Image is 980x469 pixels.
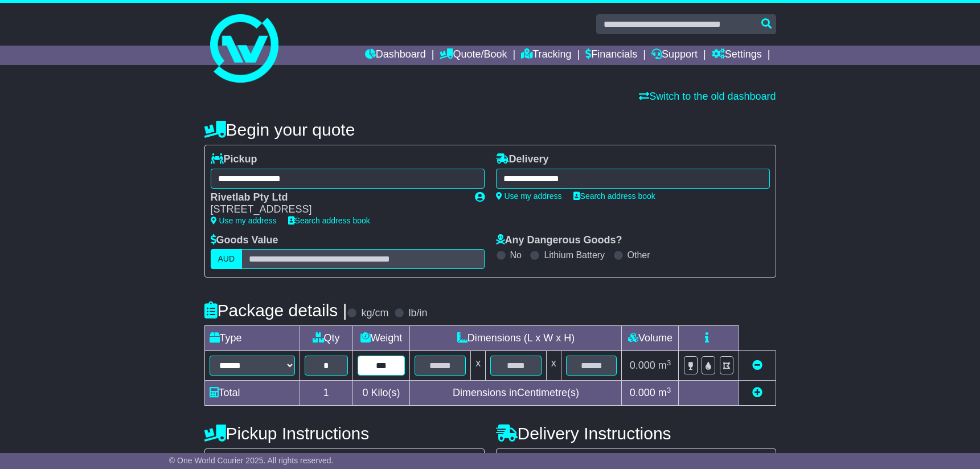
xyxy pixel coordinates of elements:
[204,120,776,139] h4: Begin your quote
[204,424,485,443] h4: Pickup Instructions
[585,46,637,65] a: Financials
[752,387,762,398] a: Add new item
[471,351,486,381] td: x
[211,153,257,166] label: Pickup
[573,191,655,201] a: Search address book
[169,456,334,465] span: © One World Courier 2025. All rights reserved.
[546,351,561,381] td: x
[204,326,300,351] td: Type
[300,381,352,406] td: 1
[410,381,622,406] td: Dimensions in Centimetre(s)
[651,46,698,65] a: Support
[630,360,655,371] span: 0.000
[288,216,370,225] a: Search address book
[408,307,427,320] label: lb/in
[211,216,277,225] a: Use my address
[658,360,671,371] span: m
[639,91,776,102] a: Switch to the old dashboard
[496,424,776,443] h4: Delivery Instructions
[440,46,507,65] a: Quote/Book
[362,387,368,398] span: 0
[211,234,278,247] label: Goods Value
[510,250,522,260] label: No
[667,358,671,367] sup: 3
[496,153,549,166] label: Delivery
[300,326,352,351] td: Qty
[630,387,655,398] span: 0.000
[544,250,605,260] label: Lithium Battery
[352,381,410,406] td: Kilo(s)
[622,326,679,351] td: Volume
[658,387,671,398] span: m
[752,360,762,371] a: Remove this item
[365,46,426,65] a: Dashboard
[361,307,388,320] label: kg/cm
[211,203,464,216] div: [STREET_ADDRESS]
[712,46,762,65] a: Settings
[521,46,571,65] a: Tracking
[211,249,243,269] label: AUD
[410,326,622,351] td: Dimensions (L x W x H)
[352,326,410,351] td: Weight
[496,234,622,247] label: Any Dangerous Goods?
[496,191,562,201] a: Use my address
[204,301,347,320] h4: Package details |
[211,191,464,204] div: Rivetlab Pty Ltd
[628,250,650,260] label: Other
[667,386,671,394] sup: 3
[204,381,300,406] td: Total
